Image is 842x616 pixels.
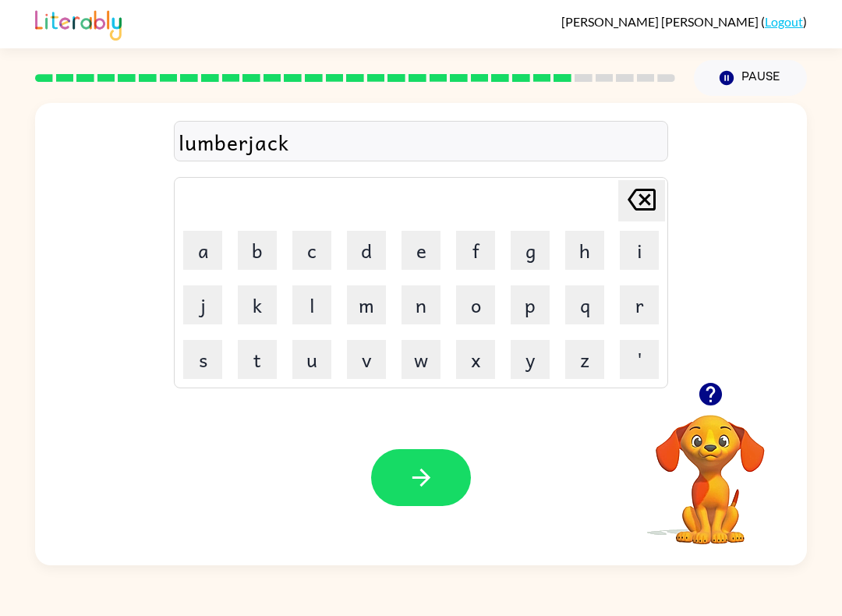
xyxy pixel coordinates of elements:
[183,340,222,379] button: s
[565,340,604,379] button: z
[347,231,386,270] button: d
[402,231,440,270] button: e
[347,285,386,324] button: m
[179,126,663,158] div: lumberjack
[565,285,604,324] button: q
[511,231,550,270] button: g
[292,231,331,270] button: c
[620,231,659,270] button: i
[238,285,277,324] button: k
[561,14,761,29] span: [PERSON_NAME] [PERSON_NAME]
[565,231,604,270] button: h
[456,285,495,324] button: o
[183,285,222,324] button: j
[238,340,277,379] button: t
[620,340,659,379] button: '
[402,340,440,379] button: w
[694,60,807,96] button: Pause
[456,340,495,379] button: x
[511,285,550,324] button: p
[402,285,440,324] button: n
[511,340,550,379] button: y
[183,231,222,270] button: a
[765,14,803,29] a: Logout
[35,6,122,41] img: Literably
[292,285,331,324] button: l
[238,231,277,270] button: b
[347,340,386,379] button: v
[632,391,788,547] video: Your browser must support playing .mp4 files to use Literably. Please try using another browser.
[292,340,331,379] button: u
[561,14,807,29] div: ( )
[620,285,659,324] button: r
[456,231,495,270] button: f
